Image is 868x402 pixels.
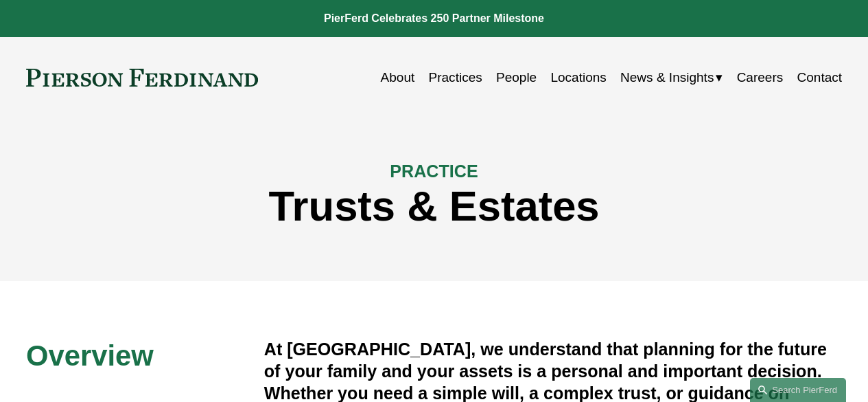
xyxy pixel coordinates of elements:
[26,182,842,230] h1: Trusts & Estates
[750,378,846,402] a: Search this site
[737,65,784,91] a: Careers
[429,65,482,91] a: Practices
[26,339,154,372] span: Overview
[797,65,843,91] a: Contact
[390,161,478,181] span: PRACTICE
[496,65,537,91] a: People
[381,65,415,91] a: About
[620,65,723,91] a: folder dropdown
[620,66,714,89] span: News & Insights
[550,65,606,91] a: Locations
